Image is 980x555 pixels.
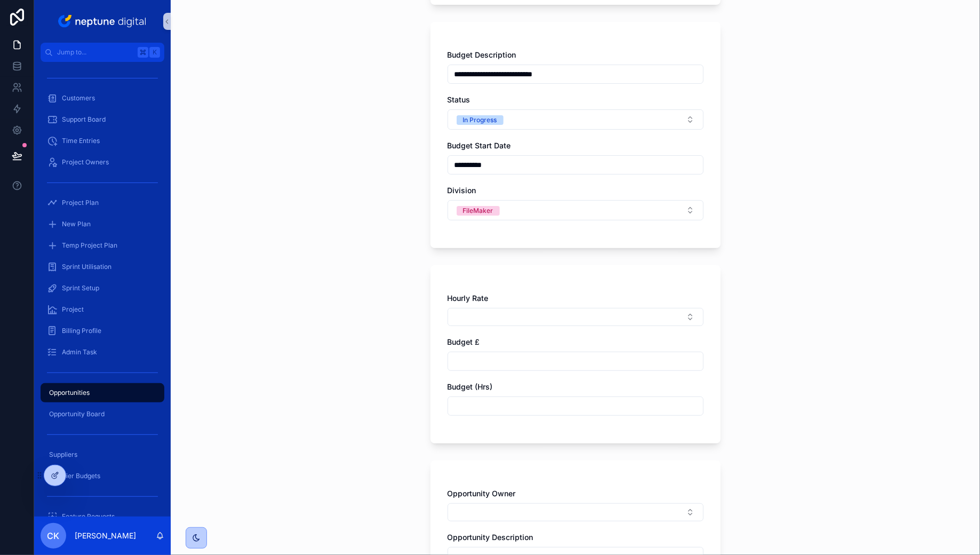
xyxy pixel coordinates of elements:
[56,13,149,30] img: App logo
[448,308,704,326] button: Select Button
[62,263,111,271] span: Sprint Utilisation
[49,388,90,397] span: Opportunities
[62,220,91,228] span: New Plan
[41,445,164,464] a: Suppliers
[448,382,493,391] span: Budget (Hrs)
[57,48,133,57] span: Jump to...
[41,153,164,172] a: Project Owners
[41,43,164,62] button: Jump to...K
[62,94,95,102] span: Customers
[41,507,164,526] a: Feature Requests
[448,533,533,542] span: Opportunity Description
[41,89,164,108] a: Customers
[41,215,164,234] a: New Plan
[41,193,164,212] a: Project Plan
[41,300,164,319] a: Project
[75,530,136,541] p: [PERSON_NAME]
[448,489,516,498] span: Opportunity Owner
[463,206,493,216] div: FileMaker
[62,158,109,166] span: Project Owners
[41,321,164,340] a: Billing Profile
[41,343,164,362] a: Admin Task
[49,410,105,418] span: Opportunity Board
[448,50,516,59] span: Budget Description
[62,284,99,292] span: Sprint Setup
[62,137,100,145] span: Time Entries
[448,337,480,346] span: Budget £
[41,131,164,150] a: Time Entries
[62,512,115,521] span: Feature Requests
[448,109,704,130] button: Select Button
[41,279,164,298] a: Sprint Setup
[41,236,164,255] a: Temp Project Plan
[62,348,97,356] span: Admin Task
[41,405,164,424] a: Opportunity Board
[41,383,164,402] a: Opportunities
[448,294,489,303] span: Hourly Rate
[49,472,100,480] span: Supplier Budgets
[463,115,497,125] div: In Progress
[62,199,99,207] span: Project Plan
[41,466,164,486] a: Supplier Budgets
[41,257,164,276] a: Sprint Utilisation
[62,115,106,124] span: Support Board
[150,48,159,57] span: K
[448,186,476,195] span: Division
[448,503,704,521] button: Select Button
[448,95,471,104] span: Status
[62,327,101,335] span: Billing Profile
[49,450,77,459] span: Suppliers
[62,305,84,314] span: Project
[448,200,704,220] button: Select Button
[448,141,511,150] span: Budget Start Date
[41,110,164,129] a: Support Board
[62,241,117,250] span: Temp Project Plan
[47,529,60,542] span: CK
[34,62,171,517] div: scrollable content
